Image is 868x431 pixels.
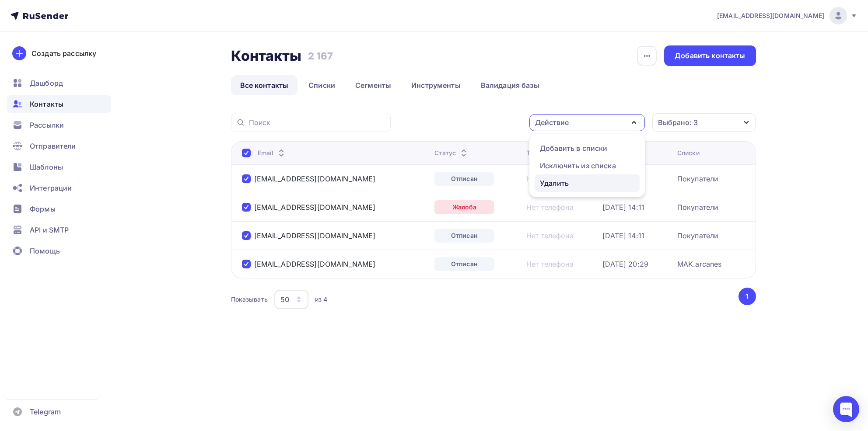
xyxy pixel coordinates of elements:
[31,48,96,59] div: Создать рассылку
[30,204,56,214] span: Формы
[652,113,756,132] button: Выбрано: 3
[529,134,645,197] ul: Действие
[526,260,574,268] a: Нет телефона
[717,11,824,20] span: [EMAIL_ADDRESS][DOMAIN_NAME]
[249,118,385,127] input: Поиск
[258,149,287,157] div: Email
[602,203,644,212] a: [DATE] 14:11
[535,117,569,128] div: Действие
[254,203,376,212] a: [EMAIL_ADDRESS][DOMAIN_NAME]
[30,183,72,193] span: Интеграции
[30,141,76,151] span: Отправители
[308,50,333,62] h3: 2 167
[299,75,344,95] a: Списки
[526,203,574,212] a: Нет телефона
[231,295,268,304] div: Показывать
[434,200,494,214] a: Жалоба
[30,120,64,130] span: Рассылки
[540,160,616,171] div: Исключить из списка
[346,75,400,95] a: Сегменты
[677,203,718,212] a: Покупатели
[7,116,111,134] a: Рассылки
[529,114,645,131] button: Действие
[540,178,569,188] div: Удалить
[315,295,328,304] div: из 4
[280,294,289,305] div: 50
[254,231,376,240] a: [EMAIL_ADDRESS][DOMAIN_NAME]
[402,75,470,95] a: Инструменты
[30,99,63,109] span: Контакты
[526,174,574,183] a: Нет телефона
[677,174,718,183] a: Покупатели
[30,162,63,172] span: Шаблоны
[254,260,376,268] a: [EMAIL_ADDRESS][DOMAIN_NAME]
[526,149,565,157] div: Телефон
[737,288,756,305] ul: Pagination
[602,260,648,268] a: [DATE] 20:29
[30,225,69,235] span: API и SMTP
[30,407,61,417] span: Telegram
[434,229,494,243] a: Отписан
[231,75,298,95] a: Все контакты
[7,200,111,218] a: Формы
[274,289,309,309] button: 50
[675,51,745,61] div: Добавить контакты
[717,7,857,24] a: [EMAIL_ADDRESS][DOMAIN_NAME]
[434,257,494,271] a: Отписан
[540,143,607,153] div: Добавить в списки
[526,231,574,240] a: Нет телефона
[677,260,722,268] a: MAK.arcanes
[30,78,63,88] span: Дашборд
[30,246,60,256] span: Помощь
[677,149,700,157] div: Списки
[677,231,718,240] a: Покупатели
[658,117,698,128] div: Выбрано: 3
[7,158,111,176] a: Шаблоны
[738,288,756,305] button: Go to page 1
[434,172,494,186] a: Отписан
[254,174,376,183] a: [EMAIL_ADDRESS][DOMAIN_NAME]
[7,137,111,155] a: Отправители
[602,231,644,240] a: [DATE] 14:11
[231,47,302,65] h2: Контакты
[472,75,549,95] a: Валидация базы
[7,95,111,113] a: Контакты
[434,149,469,157] div: Статус
[7,74,111,92] a: Дашборд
